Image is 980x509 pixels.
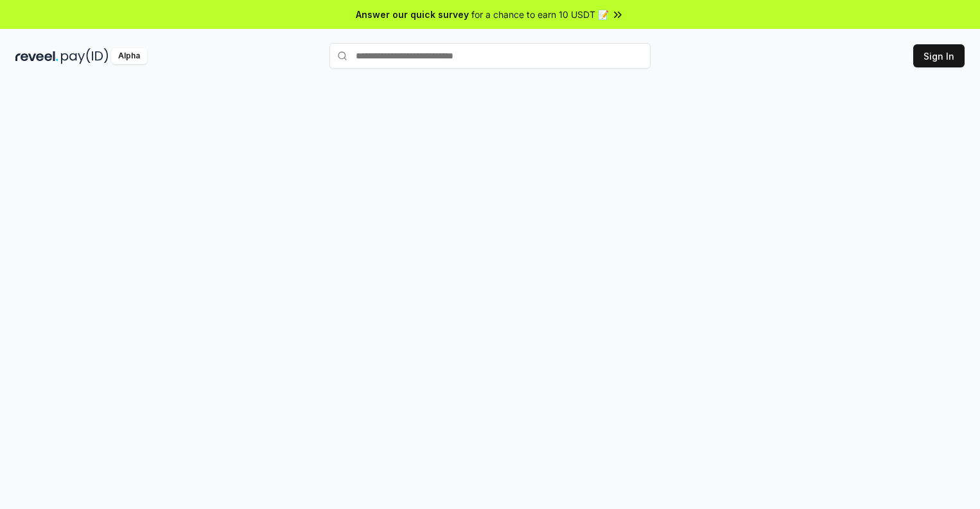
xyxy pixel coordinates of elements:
[356,8,469,21] span: Answer our quick survey
[471,8,609,21] span: for a chance to earn 10 USDT 📝
[913,44,965,67] button: Sign In
[111,48,147,64] div: Alpha
[61,48,109,64] img: pay_id
[15,48,58,64] img: reveel_dark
